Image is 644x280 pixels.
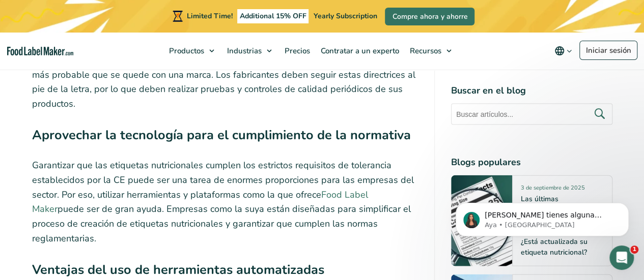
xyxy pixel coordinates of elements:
[579,41,637,60] a: Iniciar sesión
[385,8,474,25] a: Compre ahora y ahorre
[187,11,233,21] span: Limited Time!
[224,46,263,56] span: Industrias
[630,245,638,254] span: 1
[164,33,219,69] a: Productos
[440,181,644,253] iframe: Intercom notifications mensaje
[318,46,400,56] span: Contratar a un experto
[407,46,442,56] span: Recursos
[222,33,277,69] a: Industrias
[166,46,205,56] span: Productos
[547,41,579,61] button: Change language
[7,47,73,55] a: Food Label Maker homepage
[237,9,309,23] span: Additional 15% OFF
[32,189,368,215] a: Food Label Maker
[405,33,457,69] a: Recursos
[32,261,324,278] strong: Ventajas del uso de herramientas automatizadas
[32,158,418,246] p: Garantizar que las etiquetas nutricionales cumplen los estrictos requisitos de tolerancia estable...
[32,126,411,144] strong: Aprovechar la tecnología para el cumplimiento de la normativa
[451,103,612,125] input: Buscar artículos...
[282,46,311,56] span: Precios
[451,83,612,97] h4: Buscar en el blog
[316,33,402,69] a: Contratar a un experto
[313,11,377,21] span: Yearly Subscription
[451,155,612,169] h4: Blogs populares
[609,245,634,270] iframe: Intercom live chat
[279,33,313,69] a: Precios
